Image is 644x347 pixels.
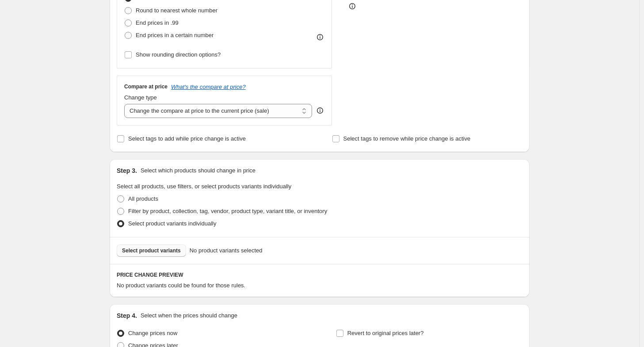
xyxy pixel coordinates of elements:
[128,330,177,336] span: Change prices now
[117,244,186,257] button: Select product variants
[141,311,237,320] p: Select when the prices should change
[171,84,246,90] button: What's the compare at price?
[141,166,255,175] p: Select which products should change in price
[128,220,216,227] span: Select product variants individually
[316,106,324,115] div: help
[128,135,246,142] span: Select tags to add while price change is active
[136,7,217,14] span: Round to nearest whole number
[124,94,157,101] span: Change type
[117,311,137,320] h2: Step 4.
[122,247,181,254] span: Select product variants
[117,282,245,289] span: No product variants could be found for those rules.
[190,246,263,255] span: No product variants selected
[343,135,471,142] span: Select tags to remove while price change is active
[347,330,424,336] span: Revert to original prices later?
[128,208,327,214] span: Filter by product, collection, tag, vendor, product type, variant title, or inventory
[136,32,213,38] span: End prices in a certain number
[136,19,179,26] span: End prices in .99
[117,166,137,175] h2: Step 3.
[136,51,221,58] span: Show rounding direction options?
[124,83,168,90] h3: Compare at price
[117,183,291,190] span: Select all products, use filters, or select products variants individually
[117,271,522,278] h6: PRICE CHANGE PREVIEW
[128,195,158,202] span: All products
